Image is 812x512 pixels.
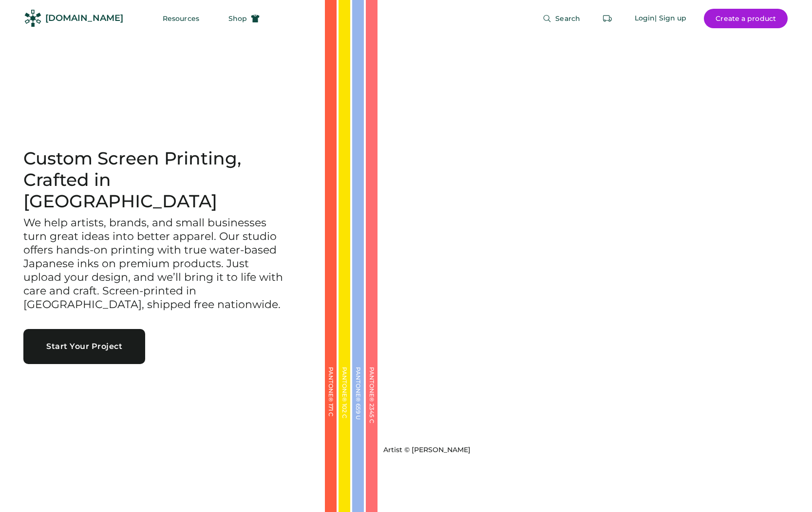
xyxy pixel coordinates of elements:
div: | Sign up [655,14,686,23]
div: Artist © [PERSON_NAME] [383,445,471,455]
div: [DOMAIN_NAME] [45,12,123,24]
h3: We help artists, brands, and small businesses turn great ideas into better apparel. Our studio of... [23,216,286,311]
button: Start Your Project [23,329,145,364]
div: PANTONE® 659 U [355,367,361,464]
span: Search [555,15,580,22]
a: Artist © [PERSON_NAME] [379,441,471,455]
div: Login [635,14,655,23]
button: Create a product [704,9,788,28]
h1: Custom Screen Printing, Crafted in [GEOGRAPHIC_DATA] [23,148,302,212]
div: PANTONE® 171 C [328,367,334,464]
div: PANTONE® 2345 C [369,367,375,464]
span: Shop [228,15,247,22]
div: PANTONE® 102 C [341,367,347,464]
img: Rendered Logo - Screens [24,10,41,27]
button: Search [531,9,592,28]
button: Resources [151,9,211,28]
button: Shop [217,9,271,28]
button: Retrieve an order [598,9,617,28]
